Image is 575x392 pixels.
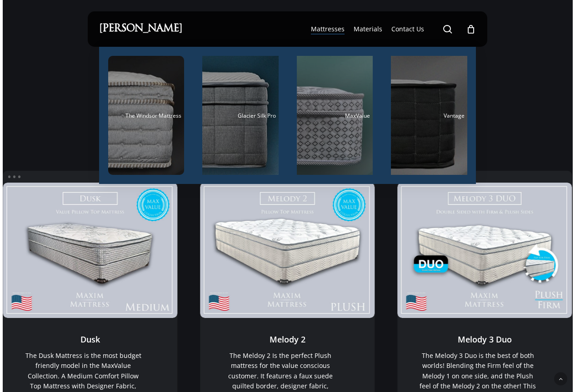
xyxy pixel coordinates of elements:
a: Contact Us [391,25,424,34]
a: Glacier Silk Pro [202,56,279,175]
span: The Windsor Mattress [125,112,181,119]
a: MaxValue [297,56,373,175]
a: Mattresses [311,25,345,34]
a: Vantage [391,56,467,175]
span: Vantage [444,112,465,119]
span: MaxValue [345,112,370,119]
span: Glacier Silk Pro [238,112,276,119]
a: [PERSON_NAME] [99,24,182,34]
a: Back to top [554,372,567,386]
nav: Main Menu [306,11,476,47]
a: Materials [354,25,382,34]
a: The Windsor Mattress [108,56,185,175]
a: Cart [466,24,476,34]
